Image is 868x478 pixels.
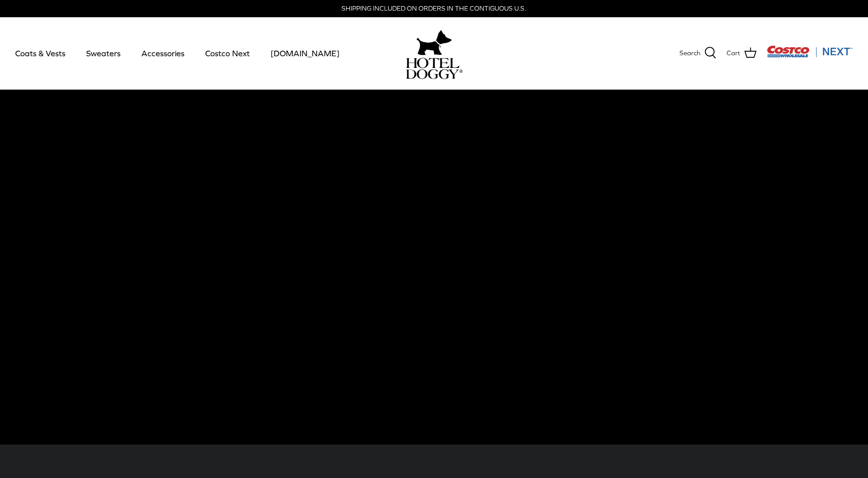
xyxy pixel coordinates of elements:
a: Costco Next [196,36,259,70]
a: Visit Costco Next [767,52,853,59]
img: hoteldoggy.com [417,27,452,58]
img: Costco Next [767,45,853,58]
span: Search [680,48,700,59]
a: Search [680,47,716,60]
a: [DOMAIN_NAME] [261,36,349,70]
a: Cart [727,47,757,60]
img: hoteldoggycom [406,58,463,79]
a: Accessories [132,36,194,70]
span: Cart [727,48,740,59]
a: Sweaters [77,36,130,70]
a: Coats & Vests [6,36,74,70]
a: hoteldoggy.com hoteldoggycom [406,27,463,79]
